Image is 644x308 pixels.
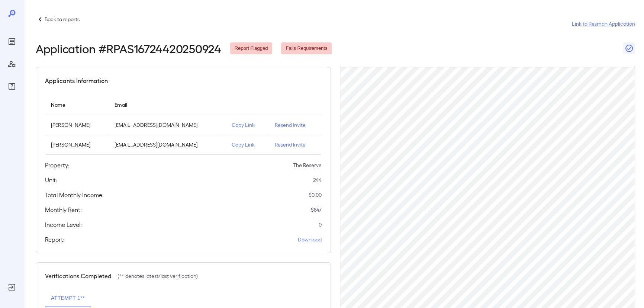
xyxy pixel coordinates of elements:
p: The Reserve [293,161,322,169]
p: Copy Link [232,141,263,148]
p: Resend Invite [275,141,316,148]
p: $ 0.00 [309,191,322,199]
p: Resend Invite [275,121,316,129]
p: [EMAIL_ADDRESS][DOMAIN_NAME] [115,141,220,148]
h5: Applicants Information [45,76,108,85]
th: Email [109,94,226,115]
h5: Verifications Completed [45,272,112,280]
h5: Total Monthly Income: [45,190,104,199]
div: Reports [6,36,18,48]
h2: Application # RPAS16724420250924 [36,42,221,55]
span: Report Flagged [230,45,273,52]
p: [PERSON_NAME] [51,121,103,129]
p: (** denotes latest/last verification) [117,272,198,280]
p: 0 [319,221,322,228]
a: Download [298,236,322,243]
span: Fails Requirements [281,45,332,52]
th: Name [45,94,109,115]
h5: Income Level: [45,220,82,229]
a: Link to Resman Application [572,20,635,28]
button: Close Report [623,42,635,54]
p: Back to reports [45,16,80,23]
h5: Report: [45,235,65,244]
p: $ 847 [311,206,322,214]
h5: Unit: [45,176,57,185]
p: 244 [313,176,322,184]
p: [EMAIL_ADDRESS][DOMAIN_NAME] [115,121,220,129]
button: Attempt 1** [45,289,91,307]
p: Copy Link [232,121,263,129]
div: FAQ [6,80,18,92]
table: simple table [45,94,322,155]
p: [PERSON_NAME] [51,141,103,148]
div: Manage Users [6,58,18,70]
h5: Monthly Rent: [45,205,82,214]
div: Log Out [6,281,18,293]
h5: Property: [45,161,70,170]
